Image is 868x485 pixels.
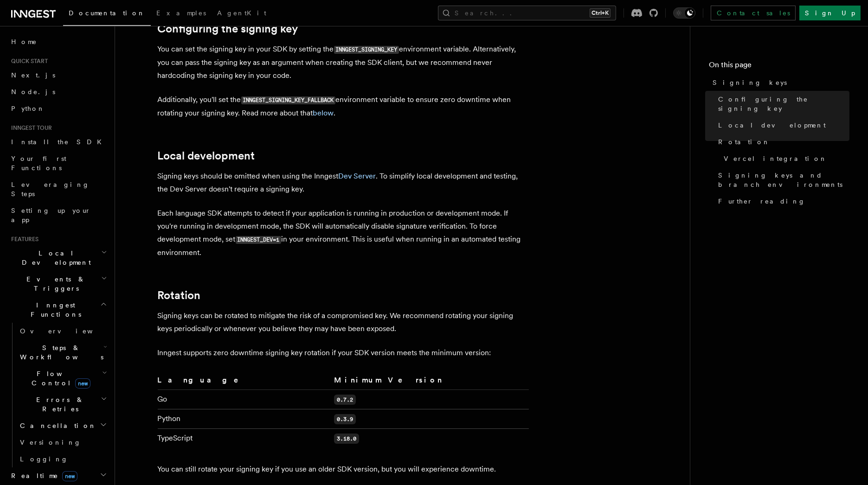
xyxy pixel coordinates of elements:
[7,471,77,480] span: Realtime
[158,22,298,35] a: Configuring the signing key
[718,171,849,189] span: Signing keys and branch environments
[11,37,37,46] span: Home
[16,421,96,430] span: Cancellation
[334,46,399,54] code: INNGEST_SIGNING_KEY
[158,170,529,196] p: Signing keys should be omitted when using the Inngest . To simplify local development and testing...
[62,471,77,481] span: new
[16,395,101,414] span: Errors & Retries
[158,390,331,409] td: Go
[16,343,103,362] span: Steps & Workflows
[7,300,100,319] span: Inngest Functions
[212,3,272,25] a: AgentKit
[75,378,90,389] span: new
[330,374,528,390] th: Minimum Version
[16,417,109,434] button: Cancellation
[241,96,335,104] code: INNGEST_SIGNING_KEY_FALLBACK
[158,346,529,359] p: Inngest supports zero downtime signing key rotation if your SDK version meets the minimum version:
[711,6,796,20] a: Contact sales
[11,138,107,146] span: Install the SDK
[16,369,102,388] span: Flow Control
[7,271,109,297] button: Events & Triggers
[334,434,359,444] code: 3.18.0
[156,9,206,17] span: Examples
[799,6,861,20] a: Sign Up
[7,67,109,83] a: Next.js
[673,7,695,19] button: Toggle dark mode
[11,155,66,172] span: Your first Functions
[7,249,101,267] span: Local Development
[158,207,529,259] p: Each language SDK attempts to detect if your application is running in production or development ...
[11,181,90,198] span: Leveraging Steps
[20,327,116,335] span: Overview
[11,88,55,96] span: Node.js
[7,83,109,100] a: Node.js
[7,274,101,293] span: Events & Triggers
[339,172,376,180] a: Dev Server
[714,167,849,193] a: Signing keys and branch environments
[236,236,281,244] code: INNGEST_DEV=1
[20,439,81,446] span: Versioning
[7,33,109,50] a: Home
[217,9,266,17] span: AgentKit
[313,108,334,117] a: below
[20,455,68,463] span: Logging
[11,71,55,79] span: Next.js
[16,391,109,417] button: Errors & Retries
[7,245,109,271] button: Local Development
[63,3,151,26] a: Documentation
[158,149,255,162] a: Local development
[158,289,201,302] a: Rotation
[11,207,91,223] span: Setting up your app
[718,121,826,130] span: Local development
[16,451,109,467] a: Logging
[720,150,849,167] a: Vercel integration
[16,434,109,451] a: Versioning
[7,236,39,243] span: Features
[718,137,770,147] span: Rotation
[7,297,109,323] button: Inngest Functions
[718,197,805,206] span: Further reading
[158,409,331,429] td: Python
[714,134,849,150] a: Rotation
[158,429,331,448] td: TypeScript
[7,150,109,176] a: Your first Functions
[7,124,52,132] span: Inngest tour
[158,463,529,476] p: You can still rotate your signing key if you use an older SDK version, but you will experience do...
[7,100,109,117] a: Python
[158,374,331,390] th: Language
[7,134,109,150] a: Install the SDK
[16,339,109,365] button: Steps & Workflows
[713,78,787,87] span: Signing keys
[438,6,616,20] button: Search...Ctrl+K
[709,74,849,91] a: Signing keys
[709,59,849,74] h4: On this page
[151,3,212,25] a: Examples
[334,395,356,405] code: 0.7.2
[714,117,849,134] a: Local development
[334,414,356,424] code: 0.3.9
[714,91,849,117] a: Configuring the signing key
[11,105,45,112] span: Python
[158,93,529,120] p: Additionally, you'll set the environment variable to ensure zero downtime when rotating your sign...
[16,365,109,391] button: Flow Controlnew
[158,309,529,335] p: Signing keys can be rotated to mitigate the risk of a compromised key. We recommend rotating your...
[7,323,109,467] div: Inngest Functions
[7,176,109,202] a: Leveraging Steps
[724,154,827,163] span: Vercel integration
[718,95,849,113] span: Configuring the signing key
[7,202,109,228] a: Setting up your app
[16,323,109,339] a: Overview
[590,8,611,18] kbd: Ctrl+K
[714,193,849,210] a: Further reading
[158,43,529,82] p: You can set the signing key in your SDK by setting the environment variable. Alternatively, you c...
[7,467,109,484] button: Realtimenew
[7,57,48,65] span: Quick start
[69,9,145,17] span: Documentation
